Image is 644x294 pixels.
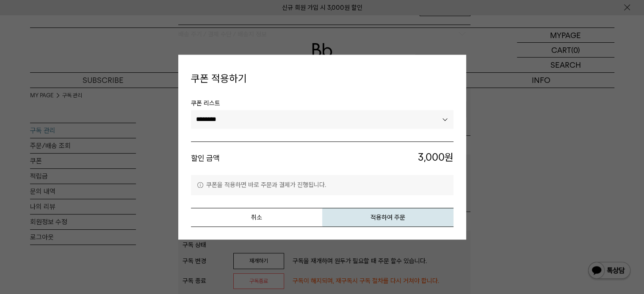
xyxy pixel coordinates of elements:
span: 3,000 [418,151,445,165]
button: 적용하여 주문 [322,208,453,227]
span: 원 [322,151,453,167]
h4: 쿠폰 적용하기 [191,67,453,90]
strong: 할인 금액 [191,154,220,163]
button: 취소 [191,208,322,227]
p: 쿠폰을 적용하면 바로 주문과 결제가 진행됩니다. [191,175,453,195]
span: 쿠폰 리스트 [191,99,453,110]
